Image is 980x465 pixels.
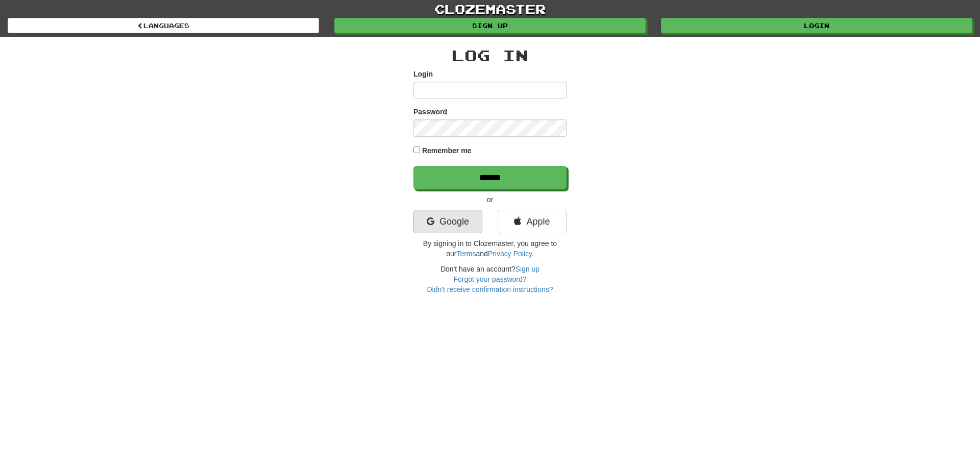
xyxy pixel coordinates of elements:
[498,210,567,233] a: Apple
[413,47,567,64] h2: Log In
[456,250,476,258] a: Terms
[422,145,472,156] label: Remember me
[453,275,526,283] a: Forgot your password?
[334,18,646,33] a: Sign up
[8,18,319,33] a: Languages
[488,250,532,258] a: Privacy Policy
[661,18,972,33] a: Login
[427,285,553,293] a: Didn't receive confirmation instructions?
[413,107,447,117] label: Password
[413,210,482,233] a: Google
[413,69,433,79] label: Login
[413,194,567,205] p: or
[516,265,540,273] a: Sign up
[413,264,567,295] div: Don't have an account?
[413,238,567,259] p: By signing in to Clozemaster, you agree to our and .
